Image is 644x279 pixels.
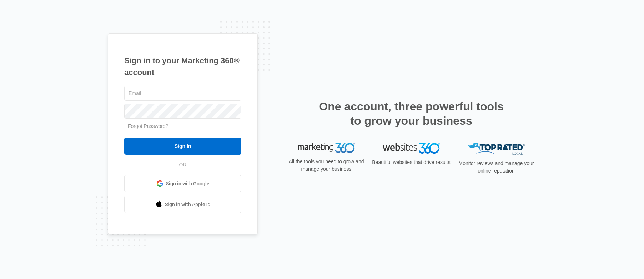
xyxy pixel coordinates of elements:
img: Marketing 360 [298,143,355,153]
p: Monitor reviews and manage your online reputation [456,160,536,175]
input: Email [124,86,241,101]
input: Sign In [124,138,241,155]
a: Sign in with Apple Id [124,196,241,213]
a: Sign in with Google [124,175,241,192]
h1: Sign in to your Marketing 360® account [124,55,241,78]
p: All the tools you need to grow and manage your business [286,158,366,173]
img: Websites 360 [383,143,440,153]
span: Sign in with Apple Id [165,201,211,208]
p: Beautiful websites that drive results [371,159,451,166]
img: Top Rated Local [468,143,525,155]
h2: One account, three powerful tools to grow your business [317,99,506,128]
span: OR [174,161,192,169]
a: Forgot Password? [128,123,168,129]
span: Sign in with Google [166,180,210,188]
